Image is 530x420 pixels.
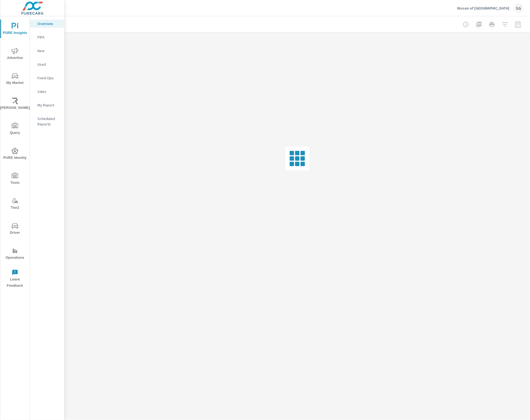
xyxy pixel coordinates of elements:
[30,47,64,55] div: New
[37,89,60,94] p: Sales
[514,3,523,13] div: SG
[37,48,60,53] p: New
[2,248,28,261] span: Operations
[37,21,60,26] p: Overview
[2,123,28,136] span: Query
[30,101,64,109] div: My Report
[30,115,64,128] div: Scheduled Reports
[37,62,60,67] p: Used
[2,73,28,86] span: My Market
[2,269,28,289] span: Leave Feedback
[37,116,60,127] p: Scheduled Reports
[30,87,64,96] div: Sales
[37,102,60,108] p: My Report
[30,33,64,41] div: PIPA
[30,60,64,68] div: Used
[0,16,30,291] div: nav menu
[2,223,28,236] span: Driver
[2,173,28,186] span: Tools
[2,23,28,36] span: PURE Insights
[30,74,64,82] div: Fixed Ops
[37,75,60,81] p: Fixed Ops
[457,6,509,11] p: Nissan of [GEOGRAPHIC_DATA]
[2,198,28,211] span: Tier2
[2,148,28,161] span: PURE Identity
[2,98,28,111] span: [PERSON_NAME]
[37,34,60,40] p: PIPA
[30,20,64,28] div: Overview
[2,48,28,61] span: Advertise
